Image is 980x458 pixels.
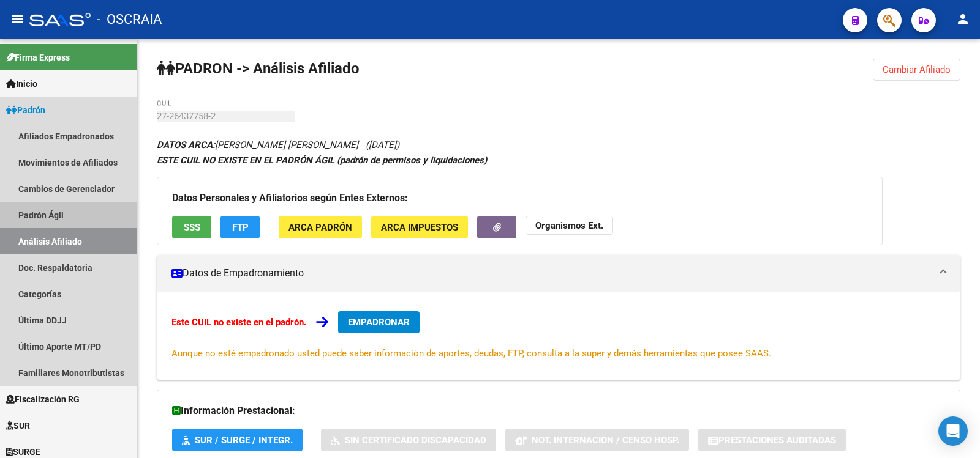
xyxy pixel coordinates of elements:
span: ARCA Impuestos [381,222,458,233]
span: Prestaciones Auditadas [718,435,836,446]
strong: ESTE CUIL NO EXISTE EN EL PADRÓN ÁGIL (padrón de permisos y liquidaciones) [157,155,487,166]
span: [PERSON_NAME] [PERSON_NAME] [157,139,358,150]
span: FTP [232,222,249,233]
h3: Datos Personales y Afiliatorios según Entes Externos: [172,190,867,207]
span: ARCA Padrón [288,222,352,233]
span: Fiscalización RG [6,393,80,406]
strong: Organismos Ext. [535,220,603,231]
button: Cambiar Afiliado [873,59,960,81]
strong: PADRON -> Análisis Afiliado [157,60,360,77]
mat-icon: person [956,12,970,26]
button: SUR / SURGE / INTEGR. [172,429,303,451]
button: ARCA Impuestos [371,216,468,238]
mat-panel-title: Datos de Empadronamiento [171,267,931,280]
span: Firma Express [6,51,70,64]
div: Datos de Empadronamiento [157,292,960,380]
div: Open Intercom Messenger [938,416,968,446]
span: ([DATE]) [366,139,399,150]
strong: Este CUIL no existe en el padrón. [171,317,306,328]
mat-icon: menu [10,12,24,26]
span: SSS [184,222,200,233]
button: EMPADRONAR [338,311,420,333]
button: FTP [221,216,260,238]
span: SUR / SURGE / INTEGR. [195,435,293,446]
span: - OSCRAIA [97,6,162,33]
strong: DATOS ARCA: [157,139,215,150]
button: ARCA Padrón [279,216,362,238]
span: Inicio [6,77,37,90]
span: EMPADRONAR [348,317,410,328]
button: Prestaciones Auditadas [698,429,846,451]
span: Padrón [6,103,45,117]
mat-expansion-panel-header: Datos de Empadronamiento [157,255,960,292]
span: Sin Certificado Discapacidad [345,435,486,446]
button: Organismos Ext. [526,216,613,235]
button: Not. Internacion / Censo Hosp. [505,429,689,451]
span: Aunque no esté empadronado usted puede saber información de aportes, deudas, FTP, consulta a la s... [171,348,771,359]
span: Not. Internacion / Censo Hosp. [532,435,679,446]
button: Sin Certificado Discapacidad [321,429,496,451]
button: SSS [172,216,211,238]
span: SUR [6,419,30,432]
h3: Información Prestacional: [172,402,945,419]
span: Cambiar Afiliado [883,64,951,75]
